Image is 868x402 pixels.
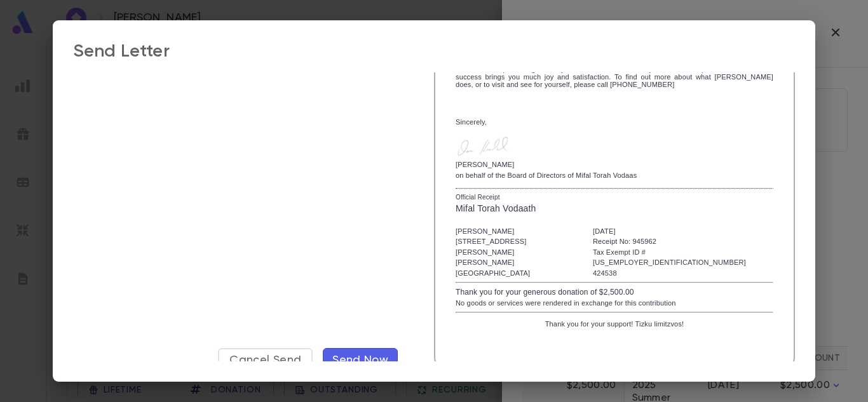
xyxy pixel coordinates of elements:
img: Mifal Receipt Signature.jpg [456,133,511,156]
div: Thank you for your generous donation of $2,500.00 [456,286,773,298]
div: Send Letter [73,41,170,62]
div: [DATE] [593,226,773,237]
div: [PERSON_NAME] [456,226,573,237]
div: Mifal Torah Vodaath [456,202,773,215]
button: Cancel Send [218,348,313,372]
div: [PERSON_NAME][GEOGRAPHIC_DATA] [456,257,573,278]
span: Send Now [332,353,388,367]
div: Tax Exempt ID #[US_EMPLOYER_IDENTIFICATION_NUMBER] [593,247,773,268]
div: No goods or services were rendered in exchange for this contribution [456,298,773,309]
button: Send Now [323,348,398,372]
p: [PERSON_NAME] [456,163,637,167]
span: Cancel Send [229,353,301,367]
div: Sincerely, [456,118,773,126]
div: [STREET_ADDRESS][PERSON_NAME] [456,236,573,257]
div: Receipt No: 945962 [593,236,773,247]
p: Thank you for your support! Tizku limitzvos! [456,320,773,328]
div: Official Receipt [456,192,773,202]
p: on behalf of the Board of Directors of Mifal Torah Vodaas [456,174,637,178]
div: 424538 [593,268,773,279]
